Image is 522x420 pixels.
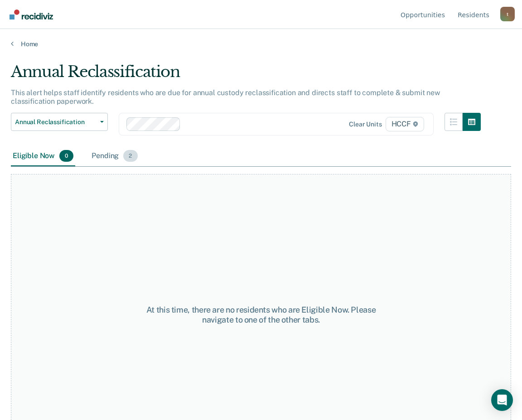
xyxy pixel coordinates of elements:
span: 2 [123,150,137,162]
div: Annual Reclassification [11,63,481,88]
div: Eligible Now0 [11,146,75,166]
img: Recidiviz [10,10,53,19]
div: t [500,7,515,21]
div: Open Intercom Messenger [491,389,513,411]
div: Pending2 [90,146,139,166]
span: HCCF [386,117,424,131]
div: Clear units [349,121,382,128]
span: 0 [59,150,73,162]
p: This alert helps staff identify residents who are due for annual custody reclassification and dir... [11,88,440,106]
span: Annual Reclassification [15,118,97,126]
button: Profile dropdown button [500,7,515,21]
div: At this time, there are no residents who are Eligible Now. Please navigate to one of the other tabs. [136,305,386,324]
a: Home [11,40,511,48]
button: Annual Reclassification [11,113,108,131]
